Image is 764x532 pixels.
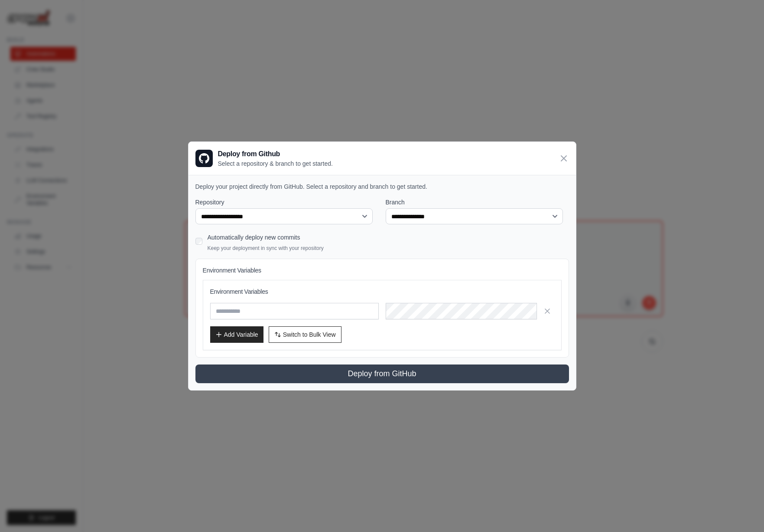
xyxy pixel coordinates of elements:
[195,182,569,191] p: Deploy your project directly from GitHub. Select a repository and branch to get started.
[210,287,554,296] h3: Environment Variables
[203,266,562,275] h4: Environment Variables
[386,198,569,207] label: Branch
[195,365,569,383] button: Deploy from GitHub
[210,326,263,343] button: Add Variable
[721,490,764,532] iframe: Chat Widget
[283,330,336,339] span: Switch to Bulk View
[218,149,333,159] h3: Deploy from Github
[208,245,324,252] p: Keep your deployment in sync with your repository
[218,159,333,168] p: Select a repository & branch to get started.
[208,234,300,241] label: Automatically deploy new commits
[269,326,341,343] button: Switch to Bulk View
[195,198,379,207] label: Repository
